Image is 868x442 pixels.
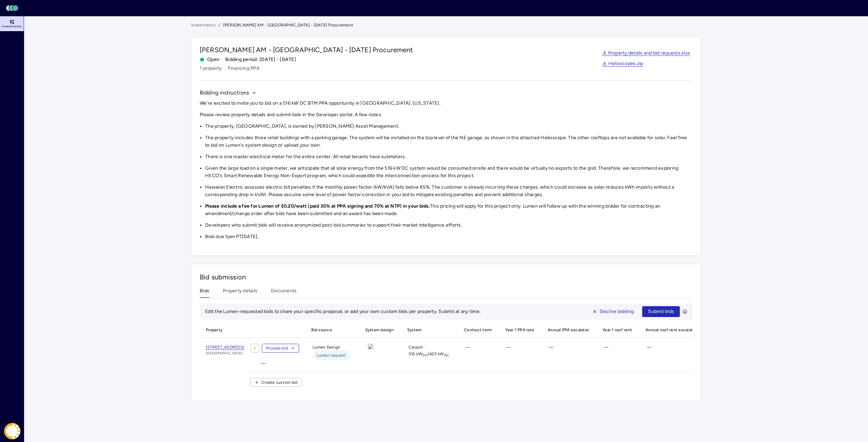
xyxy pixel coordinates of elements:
li: This pricing will apply for this project only. Lumen will follow up with the winning bidder for c... [205,203,693,217]
span: 1 property [200,65,222,72]
a: Helioscopes.zip [602,61,644,67]
li: Hawaiian Electric assesses electric bill penalties if the monthly power factor (kW/kVA) falls bel... [205,184,693,198]
div: — [460,344,496,360]
span: Lumen request [317,352,346,359]
span: Contract term [460,322,496,337]
button: Decline bidding [587,306,640,317]
span: 516 kW / 425 kW [409,351,449,357]
div: — [501,344,538,360]
strong: Please include a fee for Lumen of $0.20/watt (paid 30% at PPA signing and 70% at NTP) in your bids. [205,203,430,209]
span: [PERSON_NAME] AM - [GEOGRAPHIC_DATA] - [DATE] Procurement [200,45,413,55]
sub: AC [444,353,449,357]
button: Documents [271,287,297,298]
li: There is one master electrical meter for the entire center. All retail tenants have submeters. [205,153,693,161]
span: Annual roof rent escalator [642,322,701,337]
span: Bidding instructions [200,89,249,97]
span: Edit the Lumen-requested bids to share your specific proposal, or add your own custom bids per pr... [205,309,480,314]
sub: DC [422,353,428,357]
span: Create custom bid [261,379,297,386]
button: Bidding instructions [200,89,256,97]
span: Year 1 PPA rate [501,322,538,337]
span: Submit bids [648,308,674,315]
li: The property includes three retail buildings with a parking garage. The system will be installed ... [205,134,693,149]
span: Year 1 roof rent [598,322,636,337]
span: Financing: PPA [228,65,259,72]
span: [GEOGRAPHIC_DATA] [206,351,244,356]
img: Coast Energy [4,423,20,439]
li: Given the large load on a single meter, we anticipate that all solar energy from the 516 kW DC sy... [205,165,693,180]
span: Decline bidding [600,308,634,315]
span: Carport [409,344,423,351]
a: Property details and bid requests.xlsx [602,51,690,56]
li: Bids due 5pm PT[DATE]. [205,233,693,240]
p: We're excited to invite you to bid on a 516 kW DC BTM PPA opportunity in [GEOGRAPHIC_DATA], [US_S... [200,100,693,107]
nav: breadcrumb [191,22,701,28]
span: Investments [1,24,22,28]
button: Provide bid [262,344,299,353]
span: System design [361,322,398,337]
span: [STREET_ADDRESS] [206,345,244,350]
span: Property [200,322,250,337]
button: Submit bids [642,306,680,317]
li: Developers who submit bids will receive anonymized post-bid summaries to support their market int... [205,222,693,229]
div: — [642,344,701,360]
a: Investments [191,22,216,28]
span: Provide bid [266,345,288,352]
div: — [598,344,636,360]
div: — [544,344,593,360]
span: Annual PPA escalator [544,322,593,337]
span: Bidding period: [DATE] - [DATE] [225,56,296,63]
div: Lumen Design [307,344,355,360]
img: view [368,344,373,349]
button: Property details [223,287,257,298]
span: Open [200,56,219,63]
span: Bid source [307,322,355,337]
li: The property, [GEOGRAPHIC_DATA], is owned by [PERSON_NAME] Asset Management. [205,123,693,130]
div: — [256,360,302,367]
span: [PERSON_NAME] AM - [GEOGRAPHIC_DATA] - [DATE] Procurement [223,22,353,28]
a: [STREET_ADDRESS] [206,344,244,351]
p: Please review property details and submit bids in the Developer portal. A few notes: [200,111,693,119]
span: System [403,322,454,337]
button: Bids [200,287,209,298]
span: Bid submission [200,273,246,281]
button: Create custom bid [250,378,302,387]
